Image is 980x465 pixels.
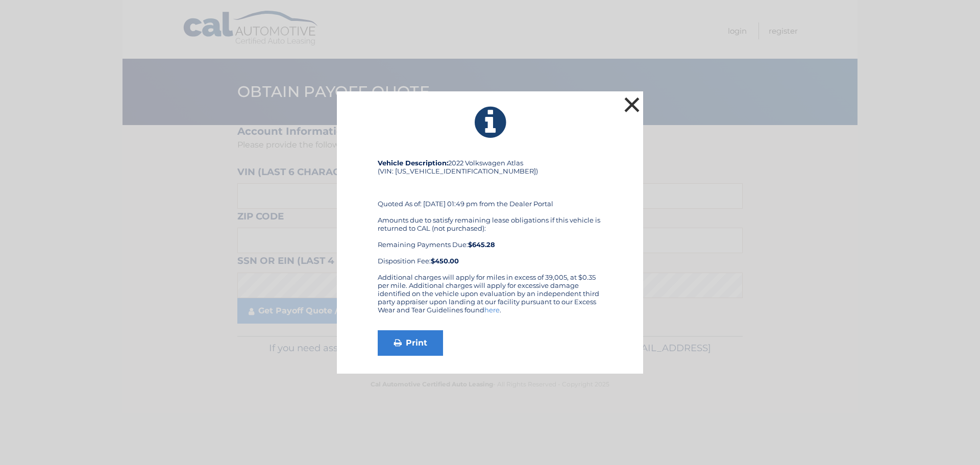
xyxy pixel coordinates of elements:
strong: $450.00 [431,257,459,265]
a: Print [378,330,443,356]
a: here [484,306,500,314]
div: Additional charges will apply for miles in excess of 39,005, at $0.35 per mile. Additional charge... [378,273,602,322]
button: × [622,94,642,115]
strong: Vehicle Description: [378,159,448,167]
div: Amounts due to satisfy remaining lease obligations if this vehicle is returned to CAL (not purcha... [378,216,602,265]
div: 2022 Volkswagen Atlas (VIN: [US_VEHICLE_IDENTIFICATION_NUMBER]) Quoted As of: [DATE] 01:49 pm fro... [378,159,602,273]
b: $645.28 [468,240,495,249]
